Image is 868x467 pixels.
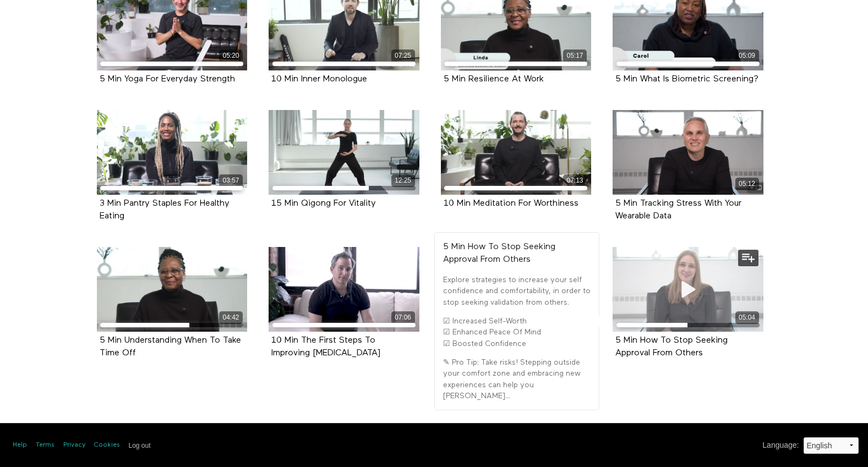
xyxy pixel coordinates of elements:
[13,441,27,450] a: Help
[615,75,758,83] a: 5 Min What Is Biometric Screening?
[94,441,120,450] a: Cookies
[391,311,415,324] div: 07:06
[443,243,555,264] strong: 5 Min How To Stop Seeking Approval From Others
[391,50,415,62] div: 07:25
[219,50,243,62] div: 05:20
[100,75,235,83] a: 5 Min Yoga For Everyday Strength
[219,311,243,324] div: 04:42
[36,441,54,450] a: Terms
[271,75,367,84] strong: 10 Min Inner Monologue
[100,199,230,220] a: 3 Min Pantry Staples For Healthy Eating
[444,199,578,208] strong: 10 Min Meditation For Worthiness
[762,439,799,451] label: Language :
[613,247,763,332] a: 5 Min How To Stop Seeking Approval From Others 05:04
[391,174,415,187] div: 12:25
[63,441,85,450] a: Privacy
[738,250,758,266] button: Add to my list
[443,357,591,402] p: ✎ Pro Tip: Take risks! Stepping outside your comfort zone and embracing new experiences can help ...
[615,199,741,221] strong: 5 Min Tracking Stress With Your Wearable Data
[269,247,419,332] a: 10 Min The First Steps To Improving Insomnia 07:06
[443,316,591,349] p: ☑ Increased Self-Worth ☑ Enhanced Peace Of Mind ☑ Boosted Confidence
[443,274,591,308] p: Explore strategies to increase your self confidence and comfortability, in order to stop seeking ...
[563,50,587,62] div: 05:17
[100,336,241,357] a: 5 Min Understanding When To Take Time Off
[615,336,728,357] a: 5 Min How To Stop Seeking Approval From Others
[269,110,419,195] a: 15 Min Qigong For Vitality 12:25
[100,75,235,84] strong: 5 Min Yoga For Everyday Strength
[271,199,376,207] a: 15 Min Qigong For Vitality
[271,336,380,358] strong: 10 Min The First Steps To Improving Insomnia
[271,75,367,83] a: 10 Min Inner Monologue
[444,75,544,84] strong: 5 Min Resilience At Work
[444,199,578,207] a: 10 Min Meditation For Worthiness
[613,110,763,195] a: 5 Min Tracking Stress With Your Wearable Data 05:12
[100,199,230,221] strong: 3 Min Pantry Staples For Healthy Eating
[271,336,380,357] a: 10 Min The First Steps To Improving [MEDICAL_DATA]
[271,199,376,208] strong: 15 Min Qigong For Vitality
[129,442,151,449] input: Log out
[563,174,587,187] div: 07:13
[441,110,592,195] a: 10 Min Meditation For Worthiness 07:13
[615,199,741,220] a: 5 Min Tracking Stress With Your Wearable Data
[735,178,759,190] div: 05:12
[735,50,759,62] div: 05:09
[97,110,248,195] a: 3 Min Pantry Staples For Healthy Eating 03:57
[219,174,243,187] div: 03:57
[97,247,248,332] a: 5 Min Understanding When To Take Time Off 04:42
[735,311,759,324] div: 05:04
[444,75,544,83] a: 5 Min Resilience At Work
[615,75,758,84] strong: 5 Min What Is Biometric Screening?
